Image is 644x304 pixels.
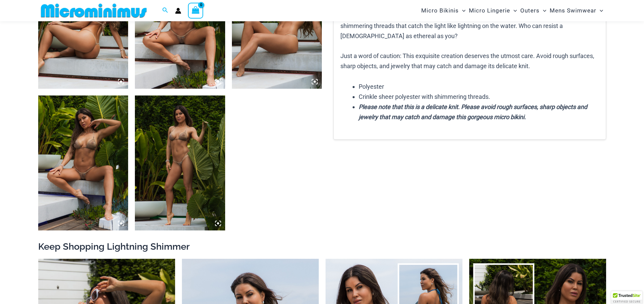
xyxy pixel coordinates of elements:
a: Micro BikinisMenu ToggleMenu Toggle [420,2,467,19]
li: Crinkle sheer polyester with shimmering threads. [359,92,599,102]
span: Micro Bikinis [421,2,459,19]
a: Search icon link [162,6,168,15]
img: MM SHOP LOGO FLAT [38,3,149,18]
div: TrustedSite Certified [611,291,642,304]
a: OutersMenu ToggleMenu Toggle [519,2,548,19]
nav: Site Navigation [419,1,606,20]
span: Mens Swimwear [550,2,596,19]
h2: Keep Shopping Lightning Shimmer [38,241,606,252]
a: Account icon link [175,8,181,14]
span: Menu Toggle [459,2,466,19]
img: Lightning Shimmer Glittering Dunes 317 Tri Top 421 Micro [135,95,225,230]
span: Menu Toggle [596,2,603,19]
span: Menu Toggle [510,2,517,19]
span: Micro Lingerie [469,2,510,19]
strong: Please note that this is a delicate knit. Please avoid rough surfaces, sharp objects and jewelry ... [359,103,587,120]
li: Polyester [359,82,599,92]
a: View Shopping Cart, empty [188,3,204,18]
span: Outers [520,2,540,19]
p: The is made of a delicate crinkle sheer polyester with shimmering threads that catch the light li... [340,11,599,71]
img: Lightning Shimmer Glittering Dunes 317 Tri Top 421 Micro [38,95,128,230]
span: Menu Toggle [540,2,546,19]
a: Micro LingerieMenu ToggleMenu Toggle [467,2,519,19]
a: Mens SwimwearMenu ToggleMenu Toggle [548,2,605,19]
